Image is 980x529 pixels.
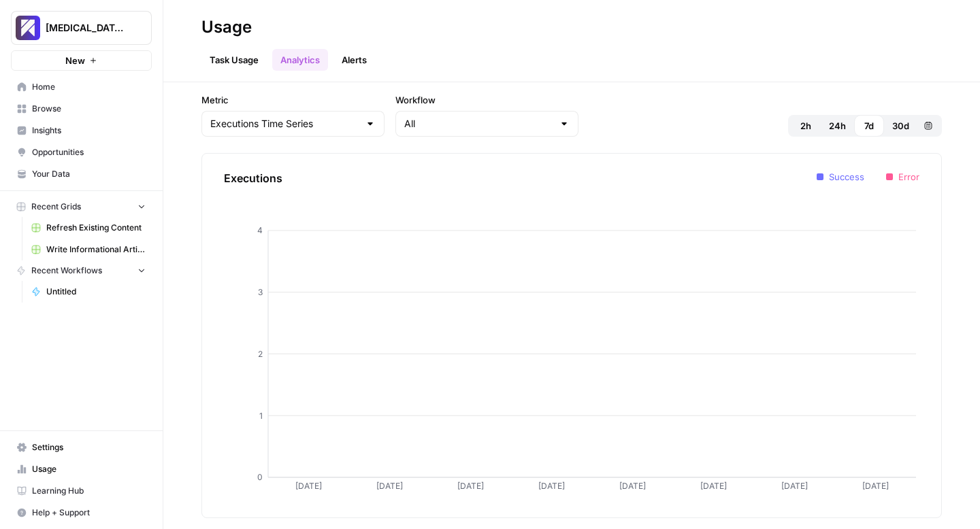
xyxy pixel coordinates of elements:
[11,163,152,185] a: Your Data
[892,119,909,133] span: 30d
[781,481,808,491] tspan: [DATE]
[201,93,385,107] label: Metric
[862,481,889,491] tspan: [DATE]
[11,480,152,502] a: Learning Hub
[46,222,146,234] span: Refresh Existing Content
[700,481,727,491] tspan: [DATE]
[884,115,917,137] button: 30d
[210,117,359,131] input: Executions Time Series
[538,481,565,491] tspan: [DATE]
[376,481,403,491] tspan: [DATE]
[32,168,146,180] span: Your Data
[32,441,146,454] span: Settings
[16,16,40,40] img: Overjet - Test Logo
[886,170,919,184] li: Error
[11,437,152,458] a: Settings
[31,264,102,277] span: Recent Workflows
[32,103,146,115] span: Browse
[11,76,152,98] a: Home
[32,463,146,475] span: Usage
[457,481,484,491] tspan: [DATE]
[11,260,152,281] button: Recent Workflows
[32,485,146,497] span: Learning Hub
[259,411,263,421] tspan: 1
[395,93,578,107] label: Workflow
[258,349,263,359] tspan: 2
[32,81,146,93] span: Home
[404,117,553,131] input: All
[25,217,152,239] a: Refresh Existing Content
[864,119,874,133] span: 7d
[333,49,375,71] button: Alerts
[32,146,146,158] span: Opportunities
[829,119,846,133] span: 24h
[201,16,252,38] div: Usage
[11,502,152,524] button: Help + Support
[32,507,146,519] span: Help + Support
[46,286,146,298] span: Untitled
[257,225,263,235] tspan: 4
[11,141,152,163] a: Opportunities
[65,54,85,67] span: New
[11,11,152,45] button: Workspace: Overjet - Test
[821,115,854,137] button: 24h
[31,201,81,213] span: Recent Grids
[295,481,322,491] tspan: [DATE]
[11,197,152,217] button: Recent Grids
[11,458,152,480] a: Usage
[257,472,263,482] tspan: 0
[32,124,146,137] span: Insights
[258,287,263,297] tspan: 3
[817,170,864,184] li: Success
[791,115,821,137] button: 2h
[619,481,646,491] tspan: [DATE]
[46,21,128,35] span: [MEDICAL_DATA] - Test
[46,243,146,256] span: Write Informational Article
[800,119,811,133] span: 2h
[11,98,152,120] a: Browse
[11,120,152,141] a: Insights
[25,281,152,303] a: Untitled
[25,239,152,260] a: Write Informational Article
[272,49,328,71] a: Analytics
[201,49,267,71] a: Task Usage
[11,50,152,71] button: New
